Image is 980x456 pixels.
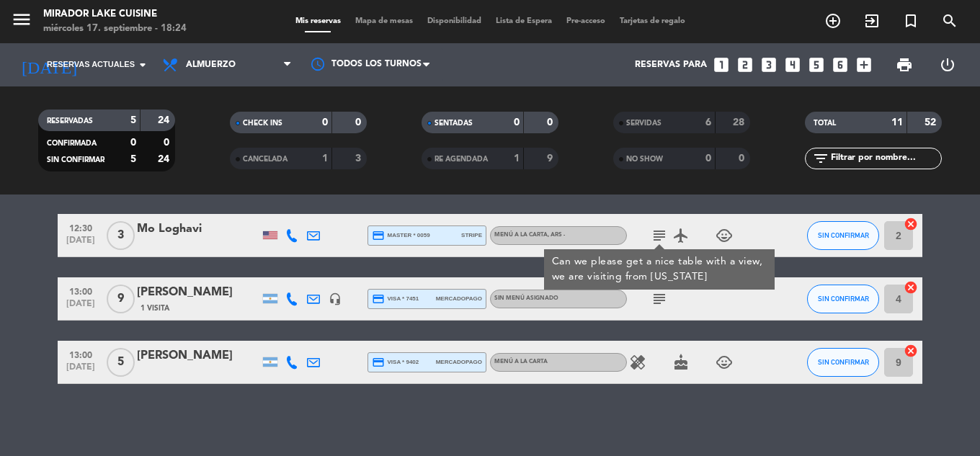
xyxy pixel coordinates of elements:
i: looks_one [712,55,731,74]
strong: 0 [547,117,556,128]
span: Disponibilidad [420,17,489,25]
i: filter_list [812,150,829,167]
strong: 9 [547,153,556,164]
i: headset_mic [329,292,342,305]
strong: 0 [322,117,328,128]
i: credit_card [372,356,385,369]
span: 13:00 [63,282,99,299]
span: 3 [107,221,135,250]
i: child_care [716,227,733,244]
span: SIN CONFIRMAR [818,231,869,239]
i: cancel [904,217,918,231]
i: cake [672,354,690,371]
input: Filtrar por nombre... [829,151,941,166]
i: exit_to_app [863,12,881,30]
div: Mirador Lake Cuisine [43,7,187,22]
div: Can we please get a nice table with a view, we are visiting from [US_STATE] [552,254,767,285]
strong: 28 [733,117,747,128]
i: add_box [855,55,873,74]
span: CANCELADA [243,156,288,163]
i: airplanemode_active [672,227,690,244]
i: child_care [716,354,733,371]
i: looks_5 [807,55,826,74]
span: NO SHOW [626,156,663,163]
span: mercadopago [436,294,482,303]
span: print [896,56,913,73]
span: Sin menú asignado [494,295,558,301]
span: 5 [107,348,135,377]
span: MENÚ A LA CARTA [494,359,548,365]
i: menu [11,9,32,30]
span: Pre-acceso [559,17,612,25]
span: stripe [461,231,482,240]
strong: 0 [355,117,364,128]
span: SIN CONFIRMAR [818,295,869,303]
i: subject [651,227,668,244]
strong: 52 [925,117,939,128]
i: arrow_drop_down [134,56,151,73]
span: Reservas para [635,60,707,70]
i: credit_card [372,292,385,305]
i: add_circle_outline [824,12,842,30]
strong: 24 [158,115,172,125]
span: RE AGENDADA [435,156,488,163]
strong: 1 [322,153,328,164]
div: miércoles 17. septiembre - 18:24 [43,22,187,36]
span: mercadopago [436,357,482,367]
i: looks_4 [783,55,802,74]
div: [PERSON_NAME] [137,347,259,365]
strong: 6 [705,117,711,128]
span: Mis reservas [288,17,348,25]
strong: 5 [130,115,136,125]
span: Almuerzo [186,60,236,70]
strong: 0 [739,153,747,164]
i: cancel [904,344,918,358]
span: 9 [107,285,135,313]
span: SENTADAS [435,120,473,127]
span: Reservas actuales [47,58,135,71]
strong: 11 [891,117,903,128]
i: looks_3 [759,55,778,74]
button: SIN CONFIRMAR [807,221,879,250]
span: 13:00 [63,346,99,362]
span: SIN CONFIRMAR [47,156,104,164]
span: CONFIRMADA [47,140,97,147]
button: SIN CONFIRMAR [807,285,879,313]
i: power_settings_new [939,56,956,73]
span: Tarjetas de regalo [612,17,692,25]
span: [DATE] [63,362,99,379]
span: RESERVADAS [47,117,93,125]
span: MENÚ A LA CARTA [494,232,565,238]
strong: 0 [514,117,520,128]
i: looks_two [736,55,754,74]
span: [DATE] [63,299,99,316]
div: [PERSON_NAME] [137,283,259,302]
span: SERVIDAS [626,120,661,127]
strong: 0 [164,138,172,148]
span: master * 0059 [372,229,430,242]
span: Mapa de mesas [348,17,420,25]
strong: 0 [130,138,136,148]
span: Lista de Espera [489,17,559,25]
div: Mo Loghavi [137,220,259,238]
span: 1 Visita [141,303,169,314]
i: [DATE] [11,49,87,81]
button: SIN CONFIRMAR [807,348,879,377]
button: menu [11,9,32,35]
span: SIN CONFIRMAR [818,358,869,366]
strong: 24 [158,154,172,164]
strong: 1 [514,153,520,164]
div: LOG OUT [926,43,969,86]
i: healing [629,354,646,371]
i: subject [651,290,668,308]
i: turned_in_not [902,12,919,30]
span: CHECK INS [243,120,282,127]
span: visa * 7451 [372,292,419,305]
i: looks_6 [831,55,850,74]
strong: 5 [130,154,136,164]
span: TOTAL [814,120,836,127]
i: search [941,12,958,30]
strong: 0 [705,153,711,164]
span: [DATE] [63,236,99,252]
span: visa * 9402 [372,356,419,369]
